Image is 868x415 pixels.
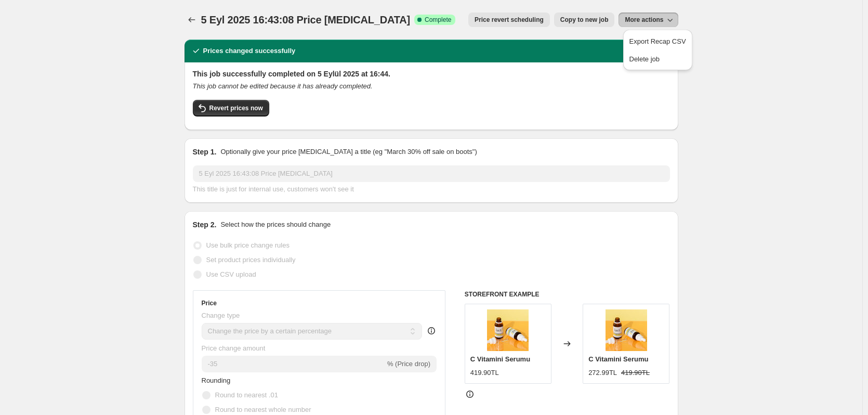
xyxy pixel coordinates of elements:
[487,309,529,351] img: 1_ae2e25f0-0928-48a7-a906-d6be3b8a151e_80x.jpg
[387,360,430,368] span: % (Price drop)
[206,270,256,278] span: Use CSV upload
[465,290,670,299] h6: STOREFRONT EXAMPLE
[468,12,550,27] button: Price revert scheduling
[426,326,437,336] div: help
[626,33,689,49] button: Export Recap CSV
[470,368,499,378] div: 419.90TL
[193,100,269,116] button: Revert prices now
[560,16,609,24] span: Copy to new job
[619,12,678,27] button: More actions
[202,299,217,307] h3: Price
[626,50,689,67] button: Delete job
[625,16,663,24] span: More actions
[606,309,647,351] img: 1_ae2e25f0-0928-48a7-a906-d6be3b8a151e_80x.jpg
[185,12,199,27] button: Price change jobs
[475,16,544,24] span: Price revert scheduling
[215,406,311,413] span: Round to nearest whole number
[193,69,670,79] h2: This job successfully completed on 5 Eylül 2025 at 16:44.
[202,344,266,352] span: Price change amount
[470,355,530,363] span: C Vitamini Serumu
[629,37,686,45] span: Export Recap CSV
[193,219,217,230] h2: Step 2.
[193,82,373,90] i: This job cannot be edited because it has already completed.
[629,55,660,63] span: Delete job
[193,165,670,182] input: 30% off holiday sale
[554,12,615,27] button: Copy to new job
[220,147,477,157] p: Optionally give your price [MEDICAL_DATA] a title (eg "March 30% off sale on boots")
[193,185,354,193] span: This title is just for internal use, customers won't see it
[202,312,240,319] span: Change type
[202,356,385,372] input: -15
[621,368,650,378] strike: 419.90TL
[193,147,217,157] h2: Step 1.
[203,46,296,56] h2: Prices changed successfully
[215,391,278,399] span: Round to nearest .01
[220,219,331,230] p: Select how the prices should change
[588,368,617,378] div: 272.99TL
[209,104,263,112] span: Revert prices now
[588,355,648,363] span: C Vitamini Serumu
[206,256,296,264] span: Set product prices individually
[201,14,411,25] span: 5 Eyl 2025 16:43:08 Price [MEDICAL_DATA]
[206,241,290,249] span: Use bulk price change rules
[425,16,451,24] span: Complete
[202,377,231,384] span: Rounding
